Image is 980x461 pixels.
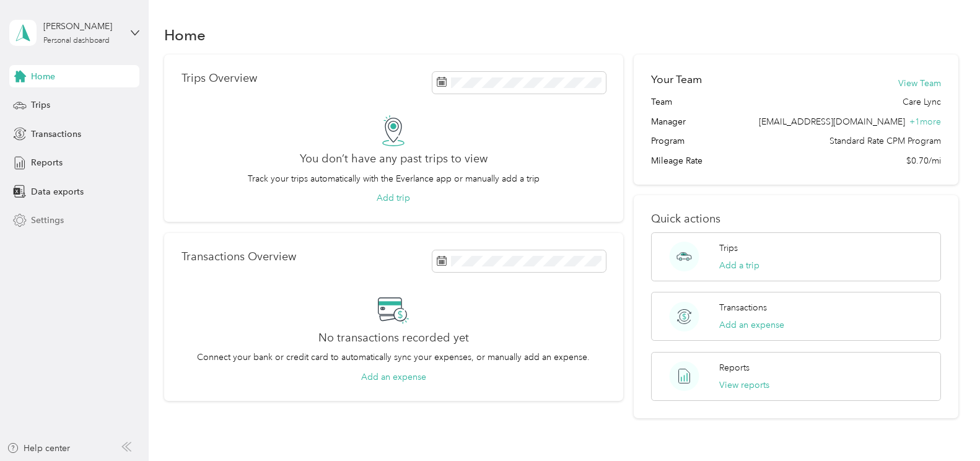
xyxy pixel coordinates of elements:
span: Standard Rate CPM Program [829,134,941,147]
div: Personal dashboard [43,37,110,45]
span: $0.70/mi [906,154,941,167]
p: Trips Overview [182,72,257,85]
span: Data exports [31,185,84,198]
h2: You don’t have any past trips to view [300,152,488,165]
h1: Home [164,29,206,42]
button: Add a trip [719,259,759,272]
div: [PERSON_NAME] [43,20,121,33]
button: Add an expense [361,371,426,384]
button: Help center [7,442,70,455]
span: Program [651,134,685,147]
span: Home [31,70,55,83]
span: Transactions [31,128,81,141]
span: Care Lync [903,95,941,108]
span: Team [651,95,672,108]
span: Manager [651,115,686,128]
button: View reports [719,379,769,392]
p: Transactions [719,301,767,314]
h2: Your Team [651,72,702,87]
span: [EMAIL_ADDRESS][DOMAIN_NAME] [759,116,905,127]
button: Add trip [377,191,410,204]
button: Add an expense [719,318,784,331]
p: Reports [719,361,750,374]
span: Reports [31,156,63,169]
p: Quick actions [651,213,941,226]
span: Settings [31,214,64,227]
iframe: Everlance-gr Chat Button Frame [911,392,980,461]
p: Trips [719,242,738,255]
p: Transactions Overview [182,250,296,263]
h2: No transactions recorded yet [318,331,469,345]
p: Connect your bank or credit card to automatically sync your expenses, or manually add an expense. [197,351,590,364]
span: + 1 more [909,116,941,127]
span: Mileage Rate [651,154,702,167]
p: Track your trips automatically with the Everlance app or manually add a trip [248,172,540,185]
button: View Team [898,77,941,90]
span: Trips [31,99,50,112]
